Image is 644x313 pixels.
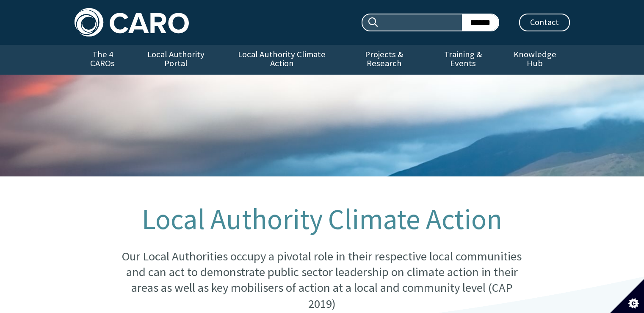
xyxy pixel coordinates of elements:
a: Training & Events [426,45,500,75]
a: Local Authority Portal [131,45,221,75]
p: Our Local Authorities occupy a pivotal role in their respective local communities and can act to ... [116,249,527,312]
a: Projects & Research [342,45,426,75]
a: Knowledge Hub [500,45,569,75]
h1: Local Authority Climate Action [116,204,527,235]
img: Caro logo [75,8,189,36]
a: Local Authority Climate Action [221,45,342,75]
a: The 4 CAROs [75,45,131,75]
a: Contact [519,14,570,31]
button: Set cookie preferences [610,279,644,313]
